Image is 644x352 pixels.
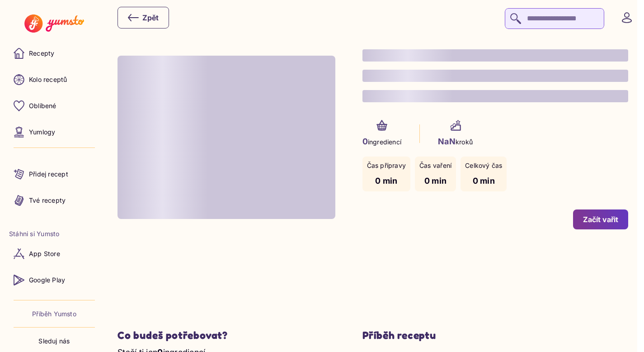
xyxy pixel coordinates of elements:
p: Recepty [29,49,54,58]
button: Začít vařit [573,209,628,229]
span: Loading content [362,70,629,82]
a: Google Play [9,269,99,291]
p: Tvé recepty [29,196,66,205]
span: 0 [362,137,368,146]
a: App Store [9,243,99,265]
a: Přidej recept [9,163,99,185]
span: Loading content [362,49,629,62]
div: Zpět [128,12,159,23]
span: Loading content [118,56,335,219]
div: Začít vařit [583,214,618,224]
p: Celkový čas [465,161,502,170]
a: Recepty [9,43,99,64]
p: Kolo receptů [29,75,67,84]
a: Tvé recepty [9,190,99,211]
h1: null [362,45,629,106]
span: 0 min [375,176,397,186]
a: Yumlogy [9,121,99,143]
a: Oblíbené [9,95,99,117]
p: Přidej recept [29,170,68,179]
div: Loading image [118,56,335,219]
p: Yumlogy [29,128,55,137]
p: Čas vaření [419,161,451,170]
a: Příběh Yumsto [32,309,76,319]
p: Google Play [29,276,65,285]
h2: Co budeš potřebovat? [118,329,335,342]
li: Stáhni si Yumsto [9,229,99,238]
p: Oblíbené [29,101,56,110]
span: 0 min [424,176,447,186]
img: Yumsto logo [24,14,84,33]
p: ingrediencí [362,135,402,147]
span: 0 min [473,176,495,186]
a: Kolo receptů [9,69,99,90]
p: Sleduj nás [38,337,70,346]
p: kroků [438,135,473,147]
span: NaN [438,137,456,146]
button: Zpět [118,7,169,29]
p: Čas přípravy [367,161,406,170]
h3: Příběh receptu [362,329,629,342]
p: App Store [29,249,60,258]
span: Loading content [362,90,629,102]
